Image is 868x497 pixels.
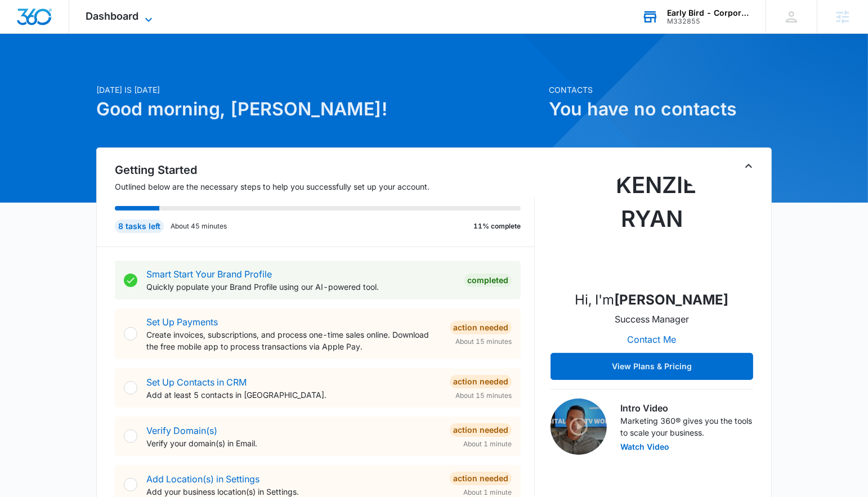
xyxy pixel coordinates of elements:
div: Action Needed [450,423,512,437]
h1: You have no contacts [549,96,772,123]
p: Verify your domain(s) in Email. [146,437,441,449]
a: Add Location(s) in Settings [146,473,259,485]
button: Toggle Collapse [742,159,755,173]
h2: Getting Started [115,162,535,178]
a: Set Up Payments [146,316,218,328]
p: About 45 minutes [171,221,227,231]
span: Dashboard [86,10,139,22]
div: 8 tasks left [115,220,164,233]
span: About 1 minute [463,439,512,449]
strong: [PERSON_NAME] [615,292,729,308]
a: Set Up Contacts in CRM [146,377,247,388]
p: Create invoices, subscriptions, and process one-time sales online. Download the free mobile app t... [146,329,441,352]
p: Success Manager [615,312,689,326]
button: View Plans & Pricing [551,353,753,380]
div: Action Needed [450,375,512,388]
h3: Intro Video [620,401,753,415]
div: Action Needed [450,321,512,334]
img: Intro Video [551,399,607,455]
img: Kenzie Ryan [596,168,708,281]
span: About 15 minutes [455,391,512,401]
p: Contacts [549,84,772,96]
span: About 15 minutes [455,337,512,347]
p: 11% complete [473,221,521,231]
p: [DATE] is [DATE] [96,84,542,96]
a: Smart Start Your Brand Profile [146,268,272,280]
p: Quickly populate your Brand Profile using our AI-powered tool. [146,281,455,293]
button: Contact Me [616,326,688,353]
p: Marketing 360® gives you the tools to scale your business. [620,415,753,438]
div: account name [667,8,749,17]
p: Add at least 5 contacts in [GEOGRAPHIC_DATA]. [146,389,441,401]
a: Verify Domain(s) [146,425,217,436]
p: Outlined below are the necessary steps to help you successfully set up your account. [115,181,535,192]
div: Completed [464,274,512,287]
p: Hi, I'm [575,290,729,310]
div: account id [667,17,749,25]
div: Action Needed [450,472,512,485]
button: Watch Video [620,443,669,451]
h1: Good morning, [PERSON_NAME]! [96,96,542,123]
